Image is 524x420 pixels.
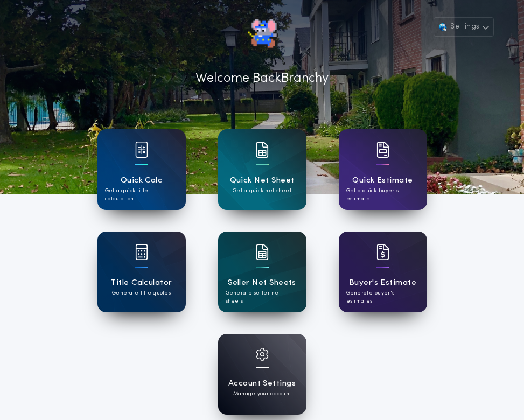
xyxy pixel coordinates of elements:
[228,377,296,390] h1: Account Settings
[346,289,420,305] p: Generate buyer's estimates
[97,129,186,210] a: card iconQuick CalcGet a quick title calculation
[112,289,171,297] p: Generate title quotes
[230,174,295,187] h1: Quick Net Sheet
[246,17,278,50] img: account-logo
[339,232,427,312] a: card iconBuyer's EstimateGenerate buyer's estimates
[434,17,494,37] button: Settings
[135,244,148,260] img: card icon
[339,129,427,210] a: card iconQuick EstimateGet a quick buyer's estimate
[256,348,269,361] img: card icon
[218,232,306,312] a: card iconSeller Net SheetsGenerate seller net sheets
[218,334,306,415] a: card iconAccount SettingsManage your account
[97,232,186,312] a: card iconTitle CalculatorGenerate title quotes
[256,142,269,158] img: card icon
[135,142,148,158] img: card icon
[376,142,389,158] img: card icon
[218,129,306,210] a: card iconQuick Net SheetGet a quick net sheet
[121,174,163,187] h1: Quick Calc
[256,244,269,260] img: card icon
[233,187,291,195] p: Get a quick net sheet
[105,187,178,203] p: Get a quick title calculation
[233,390,291,398] p: Manage your account
[437,22,448,32] img: user avatar
[195,69,329,88] p: Welcome Back Branchy
[352,174,413,187] h1: Quick Estimate
[346,187,420,203] p: Get a quick buyer's estimate
[376,244,389,260] img: card icon
[110,277,172,289] h1: Title Calculator
[349,277,416,289] h1: Buyer's Estimate
[228,277,296,289] h1: Seller Net Sheets
[226,289,299,305] p: Generate seller net sheets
